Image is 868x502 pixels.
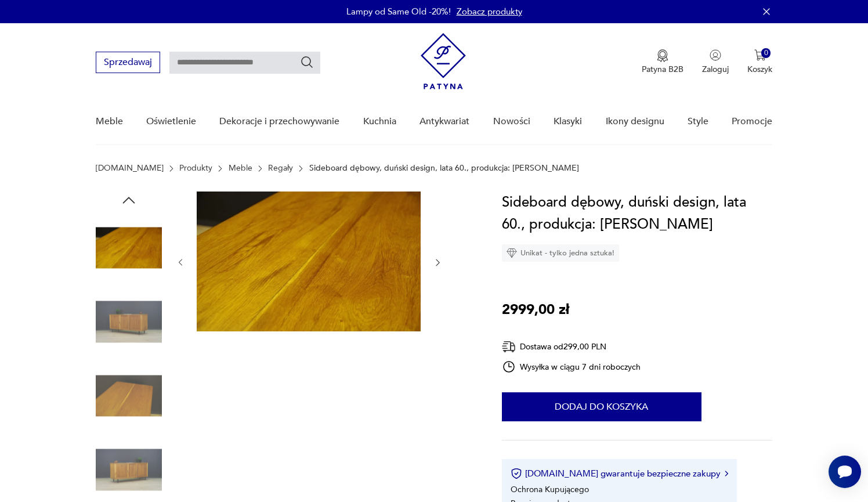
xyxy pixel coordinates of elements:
[268,164,293,173] a: Regały
[197,192,421,331] img: Zdjęcie produktu Sideboard dębowy, duński design, lata 60., produkcja: Dania
[747,64,772,75] p: Koszyk
[457,6,522,17] a: Zobacz produkty
[419,99,469,144] a: Antykwariat
[507,248,517,258] img: Ikona diamentu
[96,363,162,429] img: Zdjęcie produktu Sideboard dębowy, duński design, lata 60., produkcja: Dania
[96,215,162,281] img: Zdjęcie produktu Sideboard dębowy, duński design, lata 60., produkcja: Dania
[702,64,729,75] p: Zaloguj
[606,99,664,144] a: Ikony designu
[421,33,466,89] img: Patyna - sklep z meblami i dekoracjami vintage
[502,392,701,421] button: Dodaj do koszyka
[642,49,683,75] button: Patyna B2B
[725,471,728,476] img: Ikona strzałki w prawo
[688,99,708,144] a: Style
[96,52,160,73] button: Sprzedawaj
[96,289,162,355] img: Zdjęcie produktu Sideboard dębowy, duński design, lata 60., produkcja: Dania
[229,164,252,173] a: Meble
[511,484,589,495] li: Ochrona Kupującego
[754,49,766,61] img: Ikona koszyka
[511,468,728,479] button: [DOMAIN_NAME] gwarantuje bezpieczne zakupy
[502,360,641,374] div: Wysyłka w ciągu 7 dni roboczych
[702,49,729,75] button: Zaloguj
[96,59,160,67] a: Sprzedawaj
[309,164,579,173] p: Sideboard dębowy, duński design, lata 60., produkcja: [PERSON_NAME]
[346,6,451,17] p: Lampy od Same Old -20%!
[710,49,721,61] img: Ikonka użytkownika
[502,244,619,262] div: Unikat - tylko jedna sztuka!
[493,99,530,144] a: Nowości
[642,64,683,75] p: Patyna B2B
[829,456,861,488] iframe: Smartsupp widget button
[747,49,772,75] button: 0Koszyk
[363,99,396,144] a: Kuchnia
[657,49,668,62] img: Ikona medalu
[732,99,772,144] a: Promocje
[96,99,123,144] a: Meble
[219,99,339,144] a: Dekoracje i przechowywanie
[502,340,641,354] div: Dostawa od 299,00 PLN
[300,55,314,69] button: Szukaj
[179,164,212,173] a: Produkty
[511,468,522,479] img: Ikona certyfikatu
[502,192,773,236] h1: Sideboard dębowy, duński design, lata 60., produkcja: [PERSON_NAME]
[502,299,569,321] p: 2999,00 zł
[146,99,196,144] a: Oświetlenie
[554,99,582,144] a: Klasyki
[761,48,771,58] div: 0
[96,164,164,173] a: [DOMAIN_NAME]
[502,340,516,354] img: Ikona dostawy
[642,49,683,75] a: Ikona medaluPatyna B2B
